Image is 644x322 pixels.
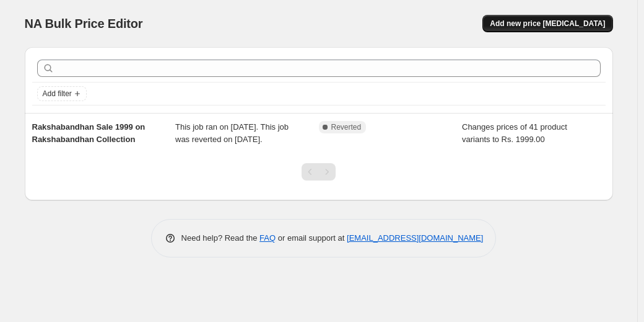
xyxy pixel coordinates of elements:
span: NA Bulk Price Editor [25,17,143,30]
span: Add filter [43,89,72,99]
span: Changes prices of 41 product variants to Rs. 1999.00 [462,122,567,144]
button: Add filter [37,86,87,101]
span: Reverted [331,122,362,132]
a: [EMAIL_ADDRESS][DOMAIN_NAME] [347,233,483,243]
a: FAQ [259,233,276,243]
button: Add new price [MEDICAL_DATA] [482,15,612,32]
nav: Pagination [302,163,336,181]
span: Need help? Read the [181,233,260,243]
span: Add new price [MEDICAL_DATA] [490,19,605,29]
span: or email support at [276,233,347,243]
span: Rakshabandhan Sale 1999 on Rakshabandhan Collection [32,122,146,144]
span: This job ran on [DATE]. This job was reverted on [DATE]. [175,122,289,144]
